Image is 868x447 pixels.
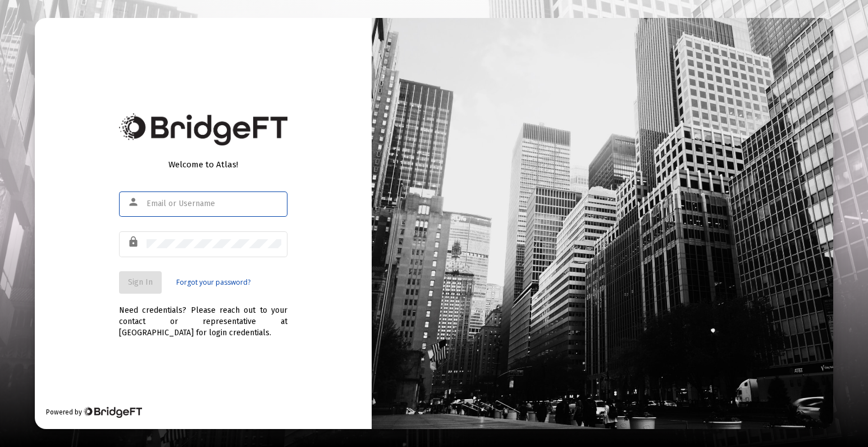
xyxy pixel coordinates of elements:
input: Email or Username [147,199,281,208]
img: Bridge Financial Technology Logo [119,113,287,145]
mat-icon: lock [127,235,141,249]
mat-icon: person [127,195,141,209]
img: Bridge Financial Technology Logo [83,407,142,418]
div: Powered by [46,407,142,418]
div: Need credentials? Please reach out to your contact or representative at [GEOGRAPHIC_DATA] for log... [119,294,287,339]
span: Sign In [128,277,153,287]
div: Welcome to Atlas! [119,159,287,170]
a: Forgot your password? [176,277,250,288]
button: Sign In [119,271,162,294]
